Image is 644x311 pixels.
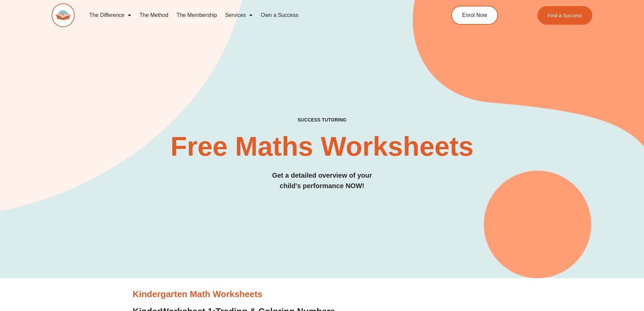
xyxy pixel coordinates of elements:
[538,6,593,25] a: Find a Success
[172,7,221,23] a: The Membership
[52,117,593,123] h4: SUCCESS TUTORING​
[451,6,498,25] a: Enrol Now
[462,13,487,18] span: Enrol Now
[85,7,421,23] nav: Menu
[257,7,302,23] a: Own a Success
[133,289,511,300] h3: Kindergarten Math Worksheets
[85,7,136,23] a: The Difference
[52,133,593,160] h2: Free Maths Worksheets​
[135,7,172,23] a: The Method
[548,13,582,18] span: Find a Success
[221,7,257,23] a: Services
[52,170,593,191] h3: Get a detailed overview of your child's performance NOW!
